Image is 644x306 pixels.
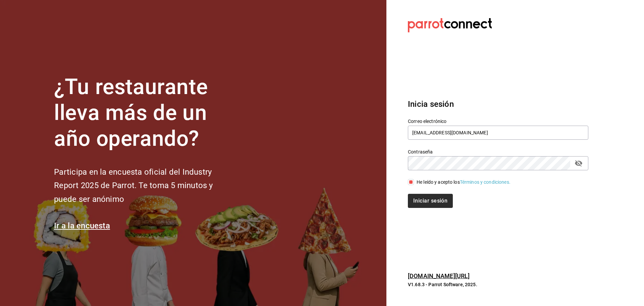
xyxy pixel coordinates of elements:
[408,194,453,208] button: Iniciar sesión
[460,179,511,185] a: Términos y condiciones.
[54,165,235,206] h2: Participa en la encuesta oficial del Industry Report 2025 de Parrot. Te toma 5 minutos y puede se...
[573,158,584,169] button: passwordField
[408,126,588,140] input: Ingresa tu correo electrónico
[408,281,588,288] p: V1.68.3 - Parrot Software, 2025.
[417,179,511,186] div: He leído y acepto los
[408,119,588,124] label: Correo electrónico
[408,98,588,110] h3: Inicia sesión
[408,272,470,279] a: [DOMAIN_NAME][URL]
[54,74,235,151] h1: ¿Tu restaurante lleva más de un año operando?
[408,149,588,154] label: Contraseña
[54,221,110,230] a: Ir a la encuesta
